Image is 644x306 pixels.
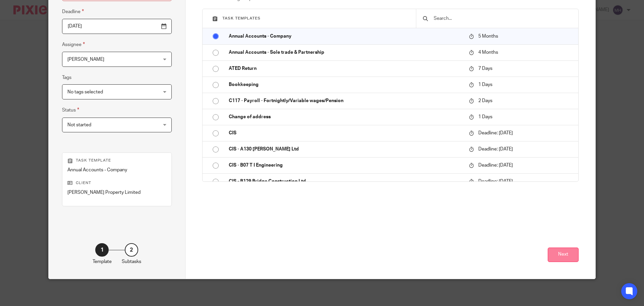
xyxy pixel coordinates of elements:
label: Deadline [62,8,84,15]
div: 2 [125,243,138,257]
span: 7 Days [478,66,492,71]
span: [PERSON_NAME] [67,57,104,62]
label: Status [62,106,79,114]
p: ATED Return [229,65,462,72]
span: 1 Days [478,82,492,87]
p: Client [67,180,166,186]
p: CIS [229,130,462,136]
span: Not started [67,123,91,127]
p: Change of address [229,114,462,120]
span: 4 Months [478,50,498,55]
p: [PERSON_NAME] Property Limited [67,189,166,196]
p: Task template [67,158,166,163]
button: Next [548,248,579,262]
label: Tags [62,74,71,81]
span: Deadline: [DATE] [478,163,513,168]
p: C117 - Payroll - Fortnightly/Variable wages/Pension [229,97,462,104]
p: Template [93,258,112,265]
span: 5 Months [478,34,498,39]
span: No tags selected [67,90,103,94]
p: Bookkeeping [229,81,462,88]
input: Use the arrow keys to pick a date [62,19,172,34]
span: Deadline: [DATE] [478,179,513,184]
span: 1 Days [478,115,492,119]
p: Annual Accounts - Company [229,33,462,40]
p: CIS - A130 [PERSON_NAME] Ltd [229,146,462,152]
div: 1 [95,243,109,257]
input: Search... [433,15,572,22]
span: 2 Days [478,98,492,103]
span: Task templates [222,16,261,20]
p: CIS - B129 Bridge Construction Ltd [229,178,462,185]
span: Deadline: [DATE] [478,131,513,135]
p: Subtasks [122,258,141,265]
p: Annual Accounts - Sole trade & Partnership [229,49,462,56]
p: CIS - B07 T I Engineering [229,162,462,169]
span: Deadline: [DATE] [478,147,513,151]
label: Assignee [62,41,85,48]
p: Annual Accounts - Company [67,167,166,173]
